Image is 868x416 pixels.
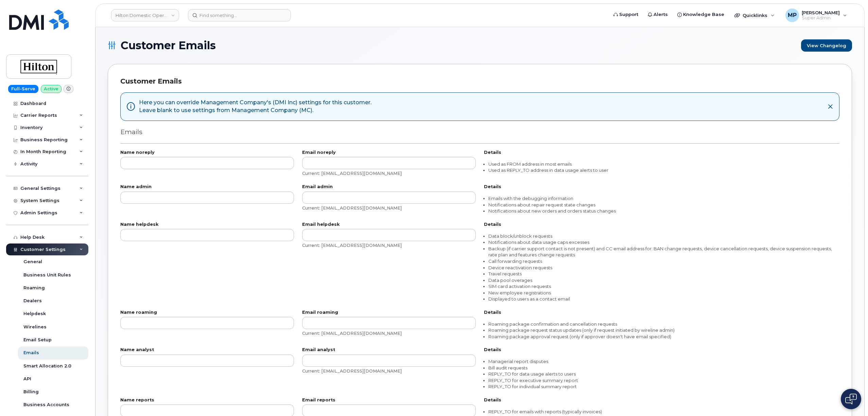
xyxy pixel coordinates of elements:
[120,185,294,189] label: Name admin
[488,265,839,271] li: Device reactivation requests
[302,185,476,189] label: Email admin
[484,398,839,402] label: Details
[120,127,839,144] div: Emails
[488,277,839,284] li: Data pool overages
[488,208,839,214] li: Notifications about new orders and orders status changes
[302,348,476,352] label: Email analyst
[120,222,294,227] label: Name helpdesk
[484,150,839,155] label: Details
[484,310,839,315] label: Details
[120,348,294,352] label: Name analyst
[488,409,839,415] li: REPLY_TO for emails with reports (typically invoices)
[488,258,839,265] li: Call forwarding requests
[488,202,839,208] li: Notifications about repair request state changes
[302,398,476,402] label: Email reports
[488,296,839,302] li: Displayed to users as a contact email
[484,185,839,189] label: Details
[801,39,852,52] a: View Changelog
[302,242,476,249] div: Current: [EMAIL_ADDRESS][DOMAIN_NAME]
[302,205,476,211] div: Current: [EMAIL_ADDRESS][DOMAIN_NAME]
[484,348,839,352] label: Details
[488,195,839,202] li: Emails with the debugging information
[488,290,839,296] li: New employee registrations
[488,321,839,327] li: Roaming package confirmation and cancellation requests
[302,150,476,155] label: Email noreply
[121,40,216,51] span: Customer Emails
[120,398,294,402] label: Name reports
[139,107,371,114] p: Leave blank to use settings from Management Company (MC).
[488,239,839,246] li: Notifications about data usage caps excesses
[488,327,839,333] li: Roaming package request status updates (only if request initiated by wireline admin)
[120,310,294,315] label: Name roaming
[120,150,294,155] label: Name noreply
[302,222,476,227] label: Email helpdesk
[488,233,839,239] li: Data block/unblock requests
[488,246,839,258] li: Backup (if carrier support contact is not present) and CC email address for: BAN change requests,...
[302,170,476,177] div: Current: [EMAIL_ADDRESS][DOMAIN_NAME]
[302,330,476,337] div: Current: [EMAIL_ADDRESS][DOMAIN_NAME]
[120,76,839,86] div: Customer Emails
[488,283,839,290] li: SIM card activation requests
[488,333,839,340] li: Roaming package approval request (only if approver doesn't have email specified)
[488,377,839,384] li: REPLY_TO for executive summary report
[488,358,839,365] li: Managerial report disputes
[488,383,839,390] li: REPLY_TO for individual summary report
[139,99,371,107] p: Here you can override Management Company's (DMI Inc) settings for this customer.
[488,371,839,377] li: REPLY_TO for data usage alerts to users
[488,271,839,277] li: Travel requests
[302,310,476,315] label: Email roaming
[488,365,839,371] li: Bill audit requests
[488,161,839,167] li: Used as FROM address in most emails
[845,394,857,404] img: Open chat
[484,222,839,227] label: Details
[488,167,839,174] li: Used as REPLY_TO address in data usage alerts to user
[302,368,476,374] div: Current: [EMAIL_ADDRESS][DOMAIN_NAME]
